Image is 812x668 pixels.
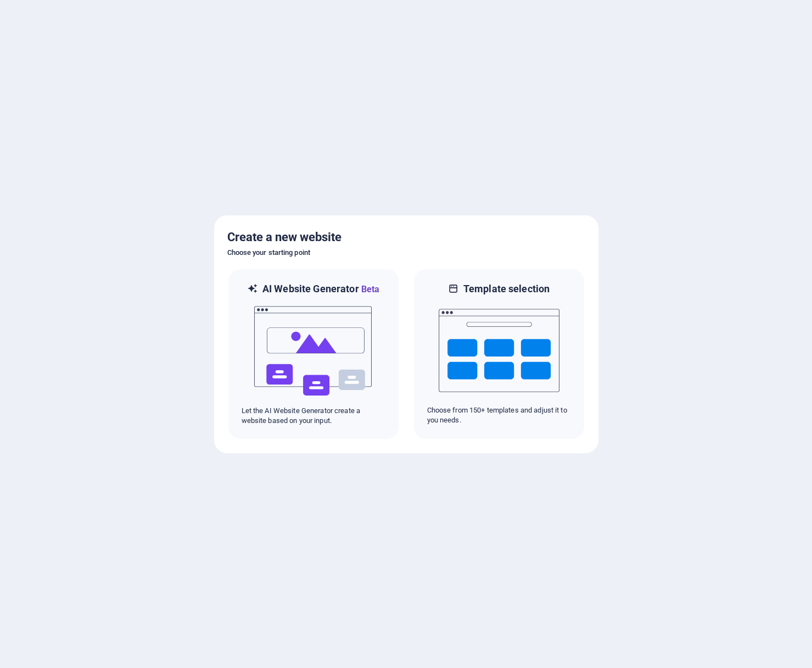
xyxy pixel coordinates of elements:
span: Beta [359,284,380,294]
div: AI Website GeneratorBetaaiLet the AI Website Generator create a website based on your input. [227,268,400,440]
h6: Template selection [463,282,550,296]
h6: Choose your starting point [227,246,585,259]
p: Let the AI Website Generator create a website based on your input. [242,406,385,426]
h6: AI Website Generator [262,282,379,296]
h5: Create a new website [227,229,585,246]
img: ai [253,296,374,406]
div: Template selectionChoose from 150+ templates and adjust it to you needs. [413,268,585,440]
p: Choose from 150+ templates and adjust it to you needs. [427,405,571,425]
